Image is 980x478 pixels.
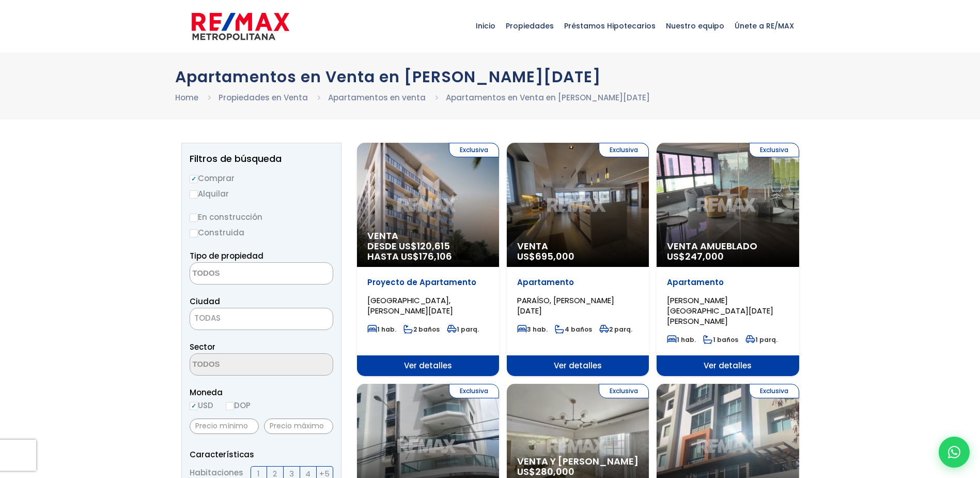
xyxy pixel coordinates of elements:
[535,465,574,478] span: 280,000
[226,402,234,410] input: DOP
[403,325,440,334] span: 2 baños
[190,354,290,376] textarea: Search
[190,190,198,199] input: Alquilar
[367,241,489,262] span: DESDE US$
[190,308,333,330] span: TODAS
[190,187,333,200] label: Alquilar
[367,251,489,262] span: HASTA US$
[745,335,777,344] span: 1 parq.
[367,231,489,241] span: Venta
[667,295,773,326] span: [PERSON_NAME][GEOGRAPHIC_DATA][DATE][PERSON_NAME]
[555,325,592,334] span: 4 baños
[190,154,333,164] h2: Filtros de búsqueda
[507,355,649,376] span: Ver detalles
[190,175,198,183] input: Comprar
[749,384,799,398] span: Exclusiva
[559,10,661,41] span: Préstamos Hipotecarios
[367,295,453,316] span: [GEOGRAPHIC_DATA], [PERSON_NAME][DATE]
[190,341,215,352] span: Sector
[685,250,724,263] span: 247,000
[175,92,198,103] a: Home
[446,91,650,104] li: Apartamentos en Venta en [PERSON_NAME][DATE]
[367,325,396,334] span: 1 hab.
[190,399,213,412] label: USD
[190,214,198,222] input: En construcción
[190,263,290,285] textarea: Search
[190,311,333,325] span: TODAS
[661,10,729,41] span: Nuestro equipo
[367,277,489,288] p: Proyecto de Apartamento
[703,335,738,344] span: 1 baños
[449,384,499,398] span: Exclusiva
[657,143,799,376] a: Exclusiva Venta Amueblado US$247,000 Apartamento [PERSON_NAME][GEOGRAPHIC_DATA][DATE][PERSON_NAME...
[657,355,799,376] span: Ver detalles
[517,456,639,467] span: Venta y [PERSON_NAME]
[190,172,333,185] label: Comprar
[190,226,333,239] label: Construida
[447,325,479,334] span: 1 parq.
[190,211,333,223] label: En construcción
[517,250,574,263] span: US$
[328,92,426,103] a: Apartamentos en venta
[517,465,574,478] span: US$
[535,250,574,263] span: 695,000
[517,277,639,288] p: Apartamento
[417,240,450,252] span: 120,615
[729,10,799,41] span: Únete a RE/MAX
[599,325,632,334] span: 2 parq.
[517,295,614,316] span: PARAÍSO, [PERSON_NAME][DATE]
[449,143,499,157] span: Exclusiva
[667,250,724,263] span: US$
[749,143,799,157] span: Exclusiva
[471,10,501,41] span: Inicio
[599,384,649,398] span: Exclusiva
[190,229,198,237] input: Construida
[175,68,805,86] h1: Apartamentos en Venta en [PERSON_NAME][DATE]
[264,419,333,434] input: Precio máximo
[419,250,452,263] span: 176,106
[517,325,548,334] span: 3 hab.
[226,399,251,412] label: DOP
[190,448,333,461] p: Características
[219,92,308,103] a: Propiedades en Venta
[501,10,559,41] span: Propiedades
[667,277,788,288] p: Apartamento
[667,241,788,251] span: Venta Amueblado
[507,143,649,376] a: Exclusiva Venta US$695,000 Apartamento PARAÍSO, [PERSON_NAME][DATE] 3 hab. 4 baños 2 parq. Ver de...
[190,250,263,261] span: Tipo de propiedad
[190,386,333,399] span: Moneda
[667,335,696,344] span: 1 hab.
[190,419,259,434] input: Precio mínimo
[517,241,639,251] span: Venta
[357,355,499,376] span: Ver detalles
[192,11,289,42] img: remax-metropolitana-logo
[190,296,220,307] span: Ciudad
[194,312,221,323] span: TODAS
[599,143,649,157] span: Exclusiva
[190,402,198,410] input: USD
[357,143,499,376] a: Exclusiva Venta DESDE US$120,615 HASTA US$176,106 Proyecto de Apartamento [GEOGRAPHIC_DATA], [PER...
